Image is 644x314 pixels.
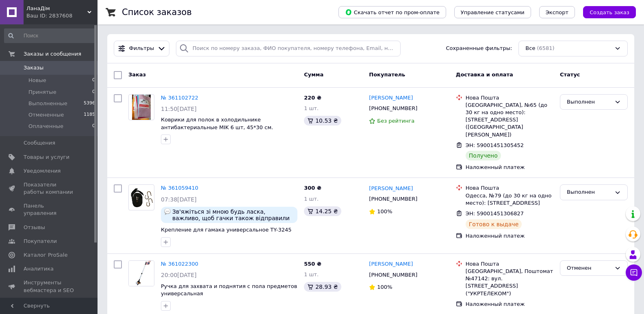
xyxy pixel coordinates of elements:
span: 220 ₴ [304,95,321,101]
div: Наложенный платеж [466,232,553,240]
a: Крепление для гамака универсальное TY-3245 [161,227,291,233]
span: Принятые [28,89,56,96]
a: № 361059410 [161,185,198,191]
span: 0 [92,89,95,96]
span: Создать заказ [590,9,629,15]
span: 1 шт. [304,196,319,202]
a: Коврики для полок в холодильнике антибактериальные MIK 6 шт, 45*30 см. [161,117,273,130]
div: Готово к выдаче [466,219,522,229]
div: Выполнен [567,98,611,106]
button: Создать заказ [583,6,636,18]
div: Ваш ID: 2837608 [26,12,98,19]
span: Отзывы [24,224,45,231]
span: Оплаченные [28,123,63,130]
span: 1 шт. [304,271,319,277]
span: Управление статусами [461,9,525,15]
span: Покупатель [369,71,405,78]
button: Чат с покупателем [626,264,642,281]
span: 100% [377,208,392,214]
span: Товары и услуги [24,154,69,161]
span: 5396 [84,100,95,107]
div: Нова Пошта [466,94,553,102]
a: Фото товару [128,260,154,286]
span: Заказы и сообщения [24,50,81,58]
span: 100% [377,284,392,290]
img: Фото товару [132,95,150,120]
span: Выполненные [28,100,67,107]
span: Панель управления [24,202,75,217]
span: 0 [92,77,95,84]
span: Сообщения [24,139,55,147]
div: 28.93 ₴ [304,282,341,292]
span: 0 [92,123,95,130]
span: Сумма [304,71,323,78]
span: ЭН: 59001451305452 [466,142,524,148]
span: Заказы [24,64,43,71]
span: Новые [28,77,46,84]
button: Скачать отчет по пром-оплате [338,6,446,18]
a: № 361102722 [161,95,198,101]
a: Ручка для захвата и поднятия с пола предметов универсальная [161,283,297,297]
span: Скачать отчет по пром-оплате [345,9,440,16]
div: Наложенный платеж [466,301,553,308]
div: 10.53 ₴ [304,116,341,126]
div: Наложенный платеж [466,164,553,171]
button: Экспорт [539,6,575,18]
span: Заказ [128,71,146,78]
span: [PHONE_NUMBER] [369,272,417,278]
div: 14.25 ₴ [304,206,341,216]
span: 11:50[DATE] [161,106,197,112]
a: [PERSON_NAME] [369,185,413,193]
span: Уведомления [24,167,61,175]
span: Каталог ProSale [24,251,67,259]
span: Без рейтинга [377,118,414,124]
div: Выполнен [567,188,611,197]
a: [PERSON_NAME] [369,260,413,268]
a: Фото товару [128,184,154,210]
span: Все [525,45,535,52]
img: :speech_balloon: [164,208,171,215]
div: [GEOGRAPHIC_DATA], №65 (до 30 кг на одно место): [STREET_ADDRESS] ([GEOGRAPHIC_DATA][PERSON_NAME]) [466,102,553,139]
div: Нова Пошта [466,184,553,192]
span: 07:38[DATE] [161,196,197,203]
div: [GEOGRAPHIC_DATA], Поштомат №47142: вул. [STREET_ADDRESS] ("УКРТЕЛЕКОМ") [466,268,553,297]
span: Фильтры [129,45,154,52]
span: (6581) [537,45,554,51]
input: Поиск [4,28,96,43]
span: 1 шт. [304,105,319,111]
div: Одесса, №79 (до 30 кг на одно место): [STREET_ADDRESS] [466,192,553,207]
span: Статус [560,71,580,78]
span: Отмененные [28,111,64,119]
div: Нова Пошта [466,260,553,268]
span: Покупатели [24,238,57,245]
span: Показатели работы компании [24,181,75,196]
span: [PHONE_NUMBER] [369,196,417,202]
a: Создать заказ [575,9,636,15]
span: 300 ₴ [304,185,321,191]
span: ЛанаДім [26,5,87,12]
span: Сохраненные фильтры: [446,45,512,52]
span: [PHONE_NUMBER] [369,105,417,111]
div: Получено [466,151,501,160]
span: 20:00[DATE] [161,272,197,278]
span: 1185 [84,111,95,119]
h1: Список заказов [122,7,192,17]
span: Зв'яжіться зі мною будь ласка, важливо, щоб гачки також відправили [172,208,294,221]
div: Отменен [567,264,611,273]
span: 550 ₴ [304,261,321,267]
button: Управление статусами [454,6,531,18]
span: ЭН: 59001451306827 [466,210,524,217]
span: Доставка и оплата [456,71,513,78]
a: [PERSON_NAME] [369,94,413,102]
input: Поиск по номеру заказа, ФИО покупателя, номеру телефона, Email, номеру накладной [176,41,401,56]
span: Аналитика [24,265,54,273]
span: Экспорт [546,9,568,15]
a: № 361022300 [161,261,198,267]
a: Фото товару [128,94,154,120]
span: Инструменты вебмастера и SEO [24,279,75,294]
img: Фото товару [129,188,154,207]
img: Фото товару [129,261,154,286]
